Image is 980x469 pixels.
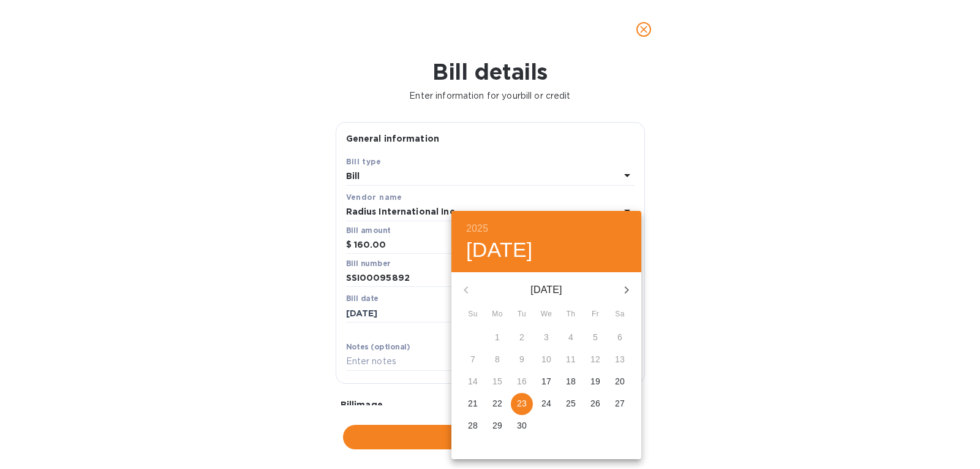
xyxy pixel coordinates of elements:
[584,393,606,415] button: 26
[560,371,582,393] button: 18
[535,308,557,321] span: We
[486,393,508,415] button: 22
[462,415,484,437] button: 28
[609,308,631,321] span: Sa
[462,393,484,415] button: 21
[615,397,625,410] p: 27
[584,371,606,393] button: 19
[486,415,508,437] button: 29
[517,397,527,410] p: 23
[517,419,527,432] p: 30
[584,308,606,321] span: Fr
[566,397,576,410] p: 25
[609,393,631,415] button: 27
[462,308,484,321] span: Su
[535,371,557,393] button: 17
[511,308,533,321] span: Tu
[560,393,582,415] button: 25
[535,393,557,415] button: 24
[481,283,612,297] p: [DATE]
[468,419,478,432] p: 28
[468,397,478,410] p: 21
[492,419,502,432] p: 29
[511,415,533,437] button: 30
[590,397,600,410] p: 26
[492,397,502,410] p: 22
[590,375,600,387] p: 19
[609,371,631,393] button: 20
[511,393,533,415] button: 23
[560,308,582,321] span: Th
[466,237,533,263] button: [DATE]
[541,397,551,410] p: 24
[541,375,551,387] p: 17
[466,220,488,237] button: 2025
[486,308,508,321] span: Mo
[615,375,625,387] p: 20
[566,375,576,387] p: 18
